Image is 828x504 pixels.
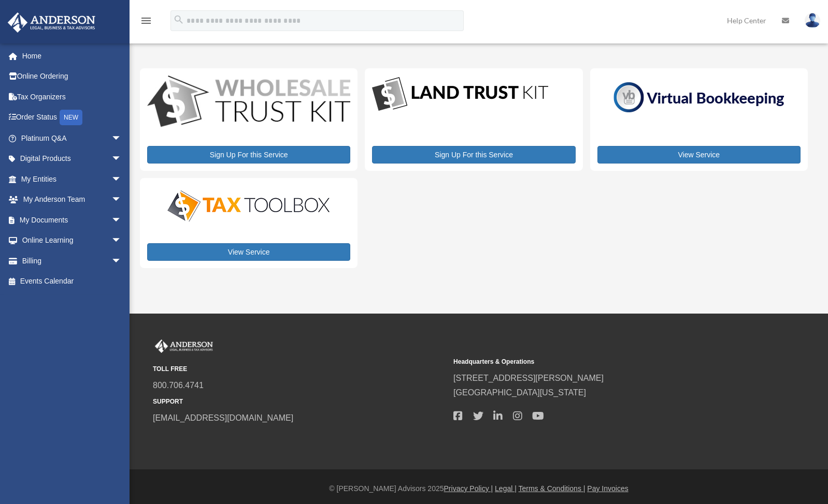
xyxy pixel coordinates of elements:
img: User Pic [805,13,820,28]
a: menu [140,18,152,27]
img: LandTrust_lgo-1.jpg [372,76,548,113]
i: search [173,14,184,25]
a: Sign Up For this Service [147,146,350,164]
a: Tax Organizers [7,86,137,107]
small: TOLL FREE [153,364,446,375]
a: My Anderson Teamarrow_drop_down [7,189,137,210]
a: [GEOGRAPHIC_DATA][US_STATE] [453,388,586,397]
a: Privacy Policy | [444,484,493,493]
a: 800.706.4741 [153,381,204,390]
span: arrow_drop_down [111,149,132,170]
a: Online Ordering [7,66,137,87]
span: arrow_drop_down [111,189,132,211]
span: arrow_drop_down [111,230,132,251]
a: Platinum Q&Aarrow_drop_down [7,128,137,149]
a: Sign Up For this Service [372,146,575,164]
a: Digital Productsarrow_drop_down [7,149,132,169]
a: My Entitiesarrow_drop_down [7,169,137,189]
a: Events Calendar [7,271,137,292]
a: View Service [147,243,350,261]
img: Anderson Advisors Platinum Portal [5,12,98,33]
a: [STREET_ADDRESS][PERSON_NAME] [453,374,604,382]
a: Pay Invoices [587,484,628,493]
div: © [PERSON_NAME] Advisors 2025 [130,482,828,495]
span: arrow_drop_down [111,128,132,149]
img: WS-Trust-Kit-lgo-1.jpg [147,76,350,129]
a: Order StatusNEW [7,107,137,128]
a: Home [7,46,137,66]
span: arrow_drop_down [111,210,132,231]
a: My Documentsarrow_drop_down [7,210,137,230]
img: Anderson Advisors Platinum Portal [153,339,215,353]
span: arrow_drop_down [111,250,132,272]
a: View Service [597,146,801,164]
a: Legal | [495,484,517,493]
small: Headquarters & Operations [453,357,747,367]
div: NEW [60,110,82,125]
small: SUPPORT [153,396,446,407]
i: menu [140,14,152,27]
a: Terms & Conditions | [519,484,586,493]
a: Billingarrow_drop_down [7,250,137,271]
span: arrow_drop_down [111,169,132,190]
a: Online Learningarrow_drop_down [7,230,137,251]
a: [EMAIL_ADDRESS][DOMAIN_NAME] [153,413,293,422]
